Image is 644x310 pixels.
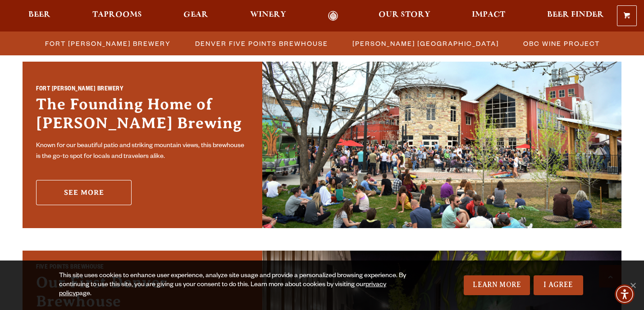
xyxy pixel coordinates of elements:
[352,37,499,50] span: [PERSON_NAME] [GEOGRAPHIC_DATA]
[36,95,249,137] h3: The Founding Home of [PERSON_NAME] Brewing
[45,37,171,50] span: Fort [PERSON_NAME] Brewery
[250,11,286,18] span: Winery
[28,11,50,18] span: Beer
[547,11,604,18] span: Beer Finder
[466,11,511,21] a: Impact
[59,272,418,299] div: This site uses cookies to enhance user experience, analyze site usage and provide a personalized ...
[92,11,142,18] span: Taprooms
[40,37,175,50] a: Fort [PERSON_NAME] Brewery
[183,11,208,18] span: Gear
[178,11,214,21] a: Gear
[262,62,621,228] img: Fort Collins Brewery & Taproom'
[190,37,333,50] a: Denver Five Points Brewhouse
[518,37,604,50] a: OBC Wine Project
[36,85,249,95] h2: Fort [PERSON_NAME] Brewery
[379,11,430,18] span: Our Story
[36,141,249,162] p: Known for our beautiful patio and striking mountain views, this brewhouse is the go-to spot for l...
[373,11,436,21] a: Our Story
[615,284,635,304] div: Accessibility Menu
[347,37,503,50] a: [PERSON_NAME] [GEOGRAPHIC_DATA]
[464,275,530,295] a: Learn More
[87,11,148,21] a: Taprooms
[36,180,132,205] a: See More
[472,11,505,18] span: Impact
[534,275,583,295] a: I Agree
[195,37,328,50] span: Denver Five Points Brewhouse
[23,11,56,21] a: Beer
[541,11,610,21] a: Beer Finder
[244,11,292,21] a: Winery
[523,37,600,50] span: OBC Wine Project
[316,11,350,21] a: Odell Home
